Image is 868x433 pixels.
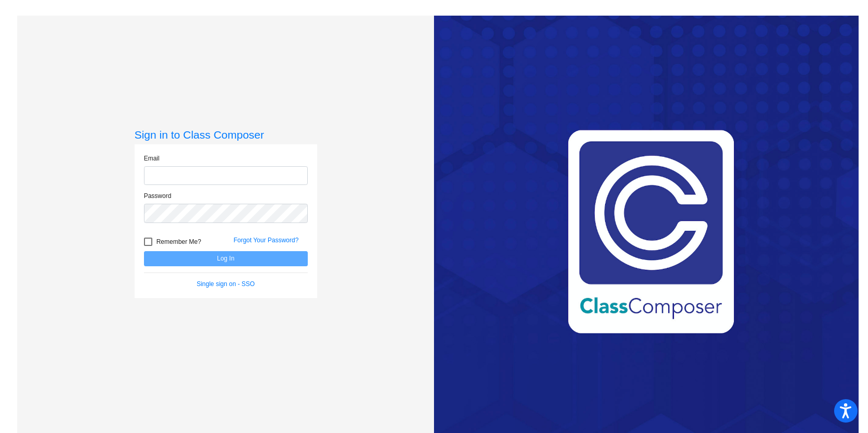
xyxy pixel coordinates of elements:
[144,154,160,163] label: Email
[156,236,201,248] span: Remember Me?
[144,251,308,266] button: Log In
[234,237,299,244] a: Forgot Your Password?
[197,280,255,288] a: Single sign on - SSO
[135,128,317,141] h3: Sign in to Class Composer
[144,191,172,201] label: Password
